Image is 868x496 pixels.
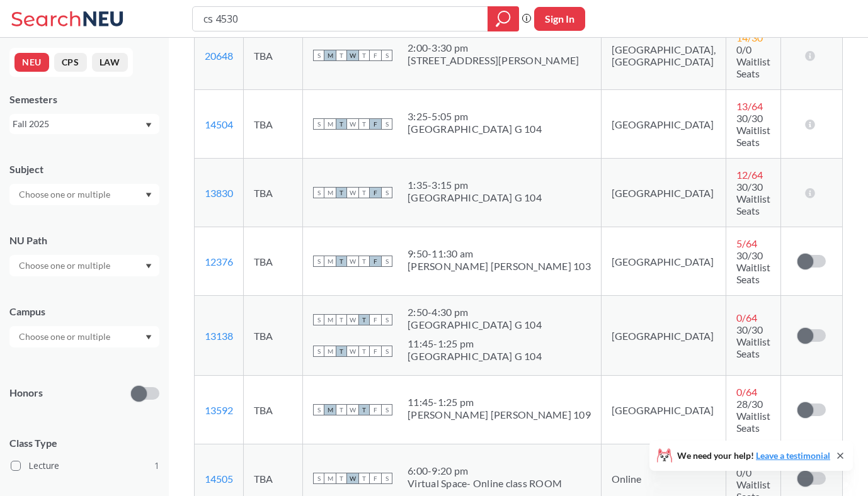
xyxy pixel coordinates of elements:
span: T [358,404,370,415]
span: 30/30 Waitlist Seats [736,112,770,148]
span: S [381,346,392,357]
span: S [313,346,324,357]
div: Virtual Space- Online class ROOM [408,477,562,490]
span: F [370,314,381,325]
td: [GEOGRAPHIC_DATA] [601,376,726,444]
span: 30/30 Waitlist Seats [736,181,770,217]
span: M [324,346,336,357]
td: [GEOGRAPHIC_DATA] [601,296,726,376]
span: S [381,404,392,415]
span: W [347,473,358,484]
div: Dropdown arrow [9,255,159,276]
span: S [381,473,392,484]
span: T [336,187,347,198]
div: [GEOGRAPHIC_DATA] G 104 [408,123,542,135]
span: S [381,314,392,325]
span: T [358,118,370,130]
span: T [358,256,370,267]
td: [GEOGRAPHIC_DATA], [GEOGRAPHIC_DATA] [601,21,726,90]
td: TBA [244,90,303,159]
span: We need your help! [677,451,830,460]
span: 28/30 Waitlist Seats [736,398,770,434]
div: NU Path [9,234,159,247]
span: T [358,473,370,484]
a: 14505 [205,473,233,485]
span: S [313,256,324,267]
td: TBA [244,159,303,227]
span: W [347,187,358,198]
div: 11:45 - 1:25 pm [408,337,542,350]
a: 13138 [205,330,233,342]
div: 1:35 - 3:15 pm [408,179,542,191]
span: S [381,187,392,198]
svg: Dropdown arrow [146,335,152,340]
div: [STREET_ADDRESS][PERSON_NAME] [408,54,579,67]
div: magnifying glass [488,6,519,31]
span: T [336,314,347,325]
span: W [347,346,358,357]
td: [GEOGRAPHIC_DATA] [601,227,726,296]
a: Leave a testimonial [756,450,830,461]
div: Dropdown arrow [9,326,159,347]
span: F [370,346,381,357]
div: 2:50 - 4:30 pm [408,306,542,318]
div: Dropdown arrow [9,184,159,205]
span: 12 / 64 [736,169,763,181]
td: [GEOGRAPHIC_DATA] [601,90,726,159]
span: W [347,256,358,267]
input: Choose one or multiple [13,329,118,344]
span: 0 / 64 [736,386,757,398]
div: Semesters [9,93,159,106]
div: 3:25 - 5:05 pm [408,110,542,123]
span: T [336,256,347,267]
span: S [313,473,324,484]
div: 6:00 - 9:20 pm [408,465,562,477]
button: Sign In [534,7,585,31]
div: Fall 2025Dropdown arrow [9,114,159,134]
span: T [336,473,347,484]
span: S [313,187,324,198]
span: T [358,346,370,357]
button: NEU [14,53,49,72]
div: [GEOGRAPHIC_DATA] G 104 [408,318,542,331]
span: 30/30 Waitlist Seats [736,324,770,359]
span: W [347,314,358,325]
span: M [324,256,336,267]
p: Honors [9,386,43,400]
span: M [324,118,336,130]
span: Class Type [9,436,159,450]
span: T [358,314,370,325]
span: W [347,50,358,61]
a: 13592 [205,404,233,416]
span: S [381,256,392,267]
span: F [370,187,381,198]
span: T [336,50,347,61]
span: M [324,187,336,198]
span: T [336,346,347,357]
input: Choose one or multiple [13,187,118,202]
a: 20648 [205,50,233,62]
td: TBA [244,296,303,376]
svg: Dropdown arrow [146,264,152,269]
span: S [381,50,392,61]
td: TBA [244,376,303,444]
span: 30/30 Waitlist Seats [736,249,770,285]
div: 2:00 - 3:30 pm [408,42,579,54]
input: Choose one or multiple [13,258,118,273]
td: [GEOGRAPHIC_DATA] [601,159,726,227]
span: F [370,404,381,415]
span: 0 / 64 [736,312,757,324]
button: LAW [92,53,128,72]
span: T [358,50,370,61]
span: F [370,50,381,61]
span: W [347,118,358,130]
span: S [313,50,324,61]
span: S [313,118,324,130]
div: [GEOGRAPHIC_DATA] G 104 [408,350,542,363]
span: M [324,314,336,325]
div: Campus [9,305,159,318]
span: T [358,187,370,198]
div: Subject [9,162,159,176]
a: 14504 [205,118,233,130]
svg: Dropdown arrow [146,123,152,128]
